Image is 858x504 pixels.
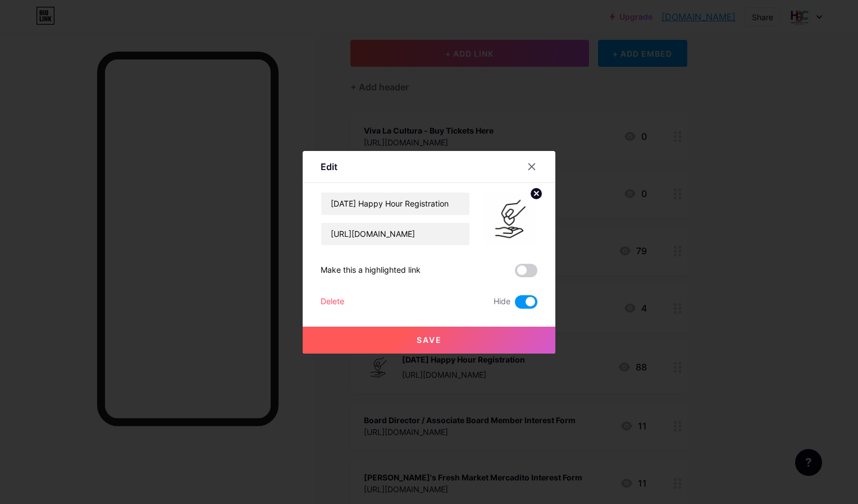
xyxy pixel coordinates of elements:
img: link_thumbnail [483,192,537,246]
input: URL [321,223,469,245]
button: Save [303,327,555,354]
div: Delete [321,295,344,309]
div: Edit [321,160,337,173]
span: Hide [494,295,510,309]
div: Make this a highlighted link [321,264,421,277]
input: Title [321,193,469,215]
span: Save [417,335,442,345]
